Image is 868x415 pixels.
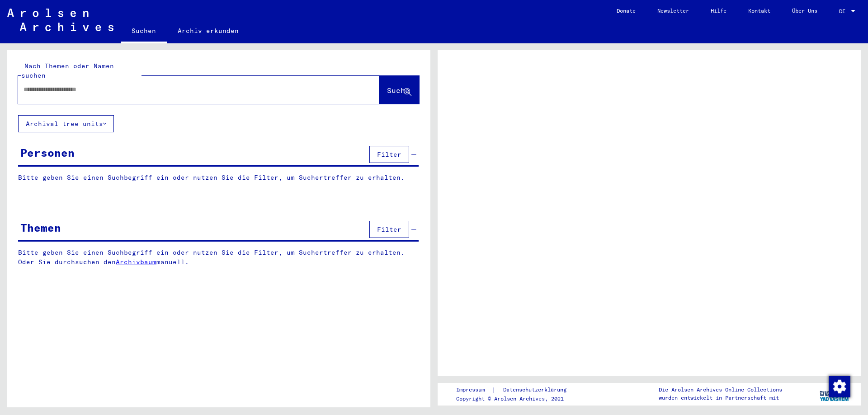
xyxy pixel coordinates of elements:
a: Datenschutzerklärung [496,385,577,395]
a: Archivbaum [116,258,156,266]
img: Zustimmung ändern [829,376,850,397]
span: Filter [377,225,401,233]
div: Zustimmung ändern [828,375,850,397]
span: Filter [377,150,401,159]
p: Bitte geben Sie einen Suchbegriff ein oder nutzen Sie die Filter, um Suchertreffer zu erhalten. [18,173,419,182]
a: Suchen [121,20,167,43]
p: Copyright © Arolsen Archives, 2021 [456,395,577,403]
a: Impressum [456,385,492,395]
p: Die Arolsen Archives Online-Collections [659,386,782,394]
span: DE [839,8,849,14]
button: Suche [379,76,419,104]
span: Suche [387,86,410,95]
button: Archival tree units [18,115,114,132]
p: wurden entwickelt in Partnerschaft mit [659,394,782,402]
button: Filter [369,146,409,163]
p: Bitte geben Sie einen Suchbegriff ein oder nutzen Sie die Filter, um Suchertreffer zu erhalten. O... [18,248,419,267]
div: Personen [20,145,75,161]
div: | [456,385,577,395]
mat-label: Nach Themen oder Namen suchen [21,62,114,79]
button: Filter [369,221,409,238]
img: Arolsen_neg.svg [7,9,113,31]
img: yv_logo.png [818,382,852,405]
div: Themen [20,219,61,236]
a: Archiv erkunden [167,20,250,42]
